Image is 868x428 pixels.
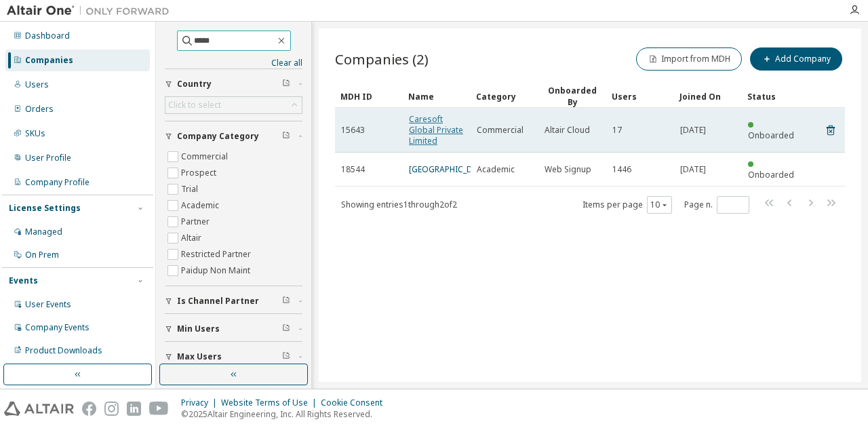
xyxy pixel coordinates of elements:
[409,163,490,175] a: [GEOGRAPHIC_DATA]
[321,397,391,408] div: Cookie Consent
[341,199,457,210] span: Showing entries 1 through 2 of 2
[408,85,465,107] div: Name
[335,50,429,69] span: Companies (2)
[545,164,591,175] span: Web Signup
[25,55,73,66] div: Companies
[177,324,220,334] span: Min Users
[650,199,669,210] button: 10
[181,230,204,246] label: Altair
[181,197,222,214] label: Academic
[680,125,706,136] span: [DATE]
[544,85,601,108] div: Onboarded By
[181,246,254,262] label: Restricted Partner
[25,128,45,139] div: SKUs
[747,85,804,107] div: Status
[282,351,290,362] span: Clear filter
[477,164,515,175] span: Academic
[25,177,90,188] div: Company Profile
[181,397,221,408] div: Privacy
[177,79,212,90] span: Country
[165,97,302,113] div: Click to select
[748,169,794,180] span: Onboarded
[4,402,74,416] img: altair_logo.svg
[181,214,212,230] label: Partner
[25,299,71,310] div: User Events
[340,85,397,107] div: MDH ID
[409,113,463,147] a: Caresoft Global Private Limited
[9,275,38,286] div: Events
[165,69,302,99] button: Country
[282,296,290,307] span: Clear filter
[25,153,71,163] div: User Profile
[165,58,302,69] a: Clear all
[181,262,253,279] label: Paidup Non Maint
[636,47,742,71] button: Import from MDH
[181,165,219,181] label: Prospect
[282,79,290,90] span: Clear filter
[612,85,669,107] div: Users
[177,351,222,362] span: Max Users
[25,250,59,260] div: On Prem
[7,4,176,18] img: Altair One
[679,85,736,107] div: Joined On
[25,227,62,237] div: Managed
[127,402,141,416] img: linkedin.svg
[165,121,302,151] button: Company Category
[25,345,102,356] div: Product Downloads
[282,131,290,142] span: Clear filter
[25,31,70,41] div: Dashboard
[9,203,81,214] div: License Settings
[165,286,302,316] button: Is Channel Partner
[25,104,54,115] div: Orders
[181,181,201,197] label: Trial
[612,125,622,136] span: 17
[221,397,321,408] div: Website Terms of Use
[25,79,49,90] div: Users
[165,342,302,372] button: Max Users
[545,125,590,136] span: Altair Cloud
[341,164,365,175] span: 18544
[680,164,706,175] span: [DATE]
[341,125,365,136] span: 15643
[104,402,119,416] img: instagram.svg
[181,408,391,420] p: © 2025 Altair Engineering, Inc. All Rights Reserved.
[282,324,290,334] span: Clear filter
[476,85,533,107] div: Category
[181,149,231,165] label: Commercial
[149,402,169,416] img: youtube.svg
[177,131,259,142] span: Company Category
[750,47,842,71] button: Add Company
[82,402,96,416] img: facebook.svg
[477,125,524,136] span: Commercial
[612,164,631,175] span: 1446
[748,130,794,141] span: Onboarded
[684,196,749,214] span: Page n.
[177,296,259,307] span: Is Channel Partner
[168,100,221,111] div: Click to select
[583,196,672,214] span: Items per page
[165,314,302,344] button: Min Users
[25,322,90,333] div: Company Events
